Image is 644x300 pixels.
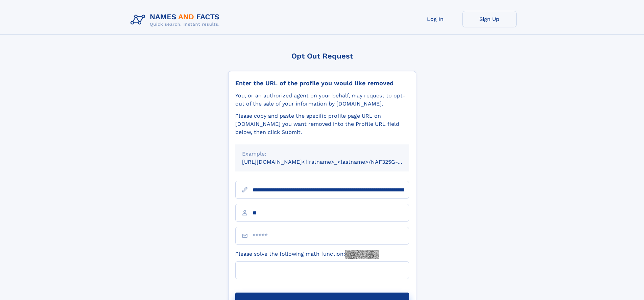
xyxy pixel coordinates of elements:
[242,159,422,165] small: [URL][DOMAIN_NAME]<firstname>_<lastname>/NAF325G-xxxxxxxx
[235,250,379,259] label: Please solve the following math function:
[228,52,416,60] div: Opt Out Request
[462,11,517,27] a: Sign Up
[128,11,225,29] img: Logo Names and Facts
[408,11,462,27] a: Log In
[242,150,402,158] div: Example:
[235,92,409,108] div: You, or an authorized agent on your behalf, may request to opt-out of the sale of your informatio...
[235,112,409,136] div: Please copy and paste the specific profile page URL on [DOMAIN_NAME] you want removed into the Pr...
[235,79,409,87] div: Enter the URL of the profile you would like removed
